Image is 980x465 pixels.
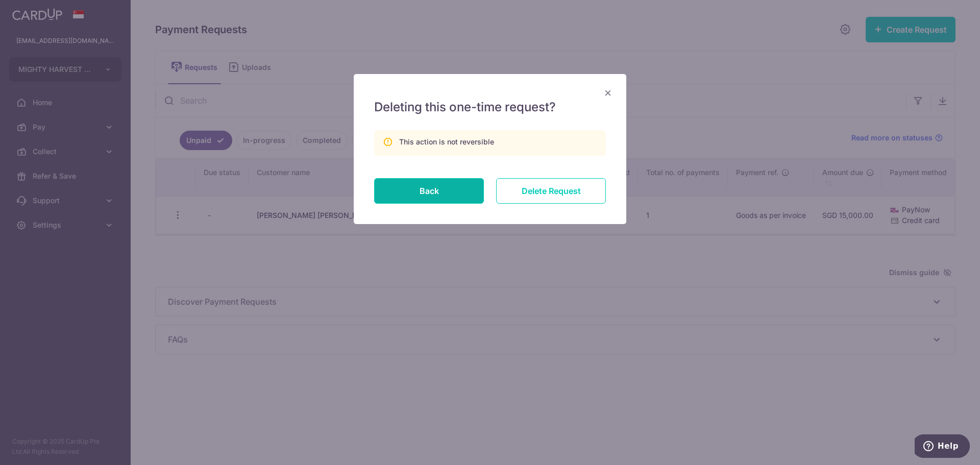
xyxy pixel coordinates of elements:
button: Back [374,178,484,204]
span: Help [23,7,44,16]
div: This action is not reversible [399,137,494,147]
h5: Deleting this one-time request? [374,100,606,115]
input: Delete Request [496,178,606,204]
span: × [604,85,612,100]
iframe: Opens a widget where you can find more information [915,434,970,460]
button: Close [602,86,614,99]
